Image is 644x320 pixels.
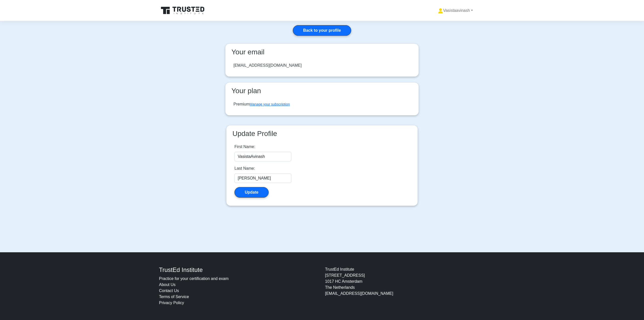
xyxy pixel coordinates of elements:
a: Back to your profile [293,25,351,36]
label: First Name: [234,144,255,150]
button: Update [234,187,269,198]
a: Vasistaavinash [426,6,485,16]
div: Premium [233,101,290,107]
h3: Your email [229,48,415,56]
div: TrustEd Institute [STREET_ADDRESS] 1017 HC Amsterdam The Netherlands [EMAIL_ADDRESS][DOMAIN_NAME] [322,266,488,306]
a: Privacy Policy [159,301,184,305]
label: Last Name: [234,165,255,171]
h3: Update Profile [230,129,414,138]
a: Contact Us [159,289,179,293]
a: Practice for your certification and exam [159,276,229,281]
h4: TrustEd Institute [159,266,319,274]
h3: Your plan [229,87,415,95]
a: About Us [159,282,176,287]
a: Terms of Service [159,295,189,299]
a: Manage your subscription [250,102,290,106]
div: [EMAIL_ADDRESS][DOMAIN_NAME] [233,62,302,68]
